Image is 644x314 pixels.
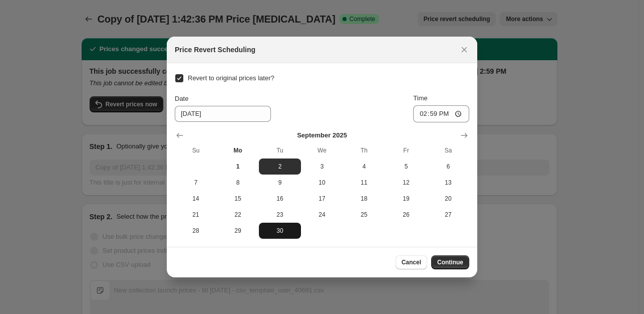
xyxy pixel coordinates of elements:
[179,227,213,235] span: 28
[389,163,423,171] span: 5
[221,195,255,203] span: 15
[389,146,423,154] span: Fr
[413,105,469,122] input: 12:00
[263,179,297,187] span: 9
[175,191,217,207] button: Sunday September 14 2025
[427,142,469,159] th: Saturday
[259,142,301,159] th: Tuesday
[179,179,213,187] span: 7
[431,195,465,203] span: 20
[179,146,213,154] span: Su
[217,223,259,239] button: Monday September 29 2025
[385,191,427,207] button: Friday September 19 2025
[175,95,188,102] span: Date
[385,175,427,191] button: Friday September 12 2025
[343,175,385,191] button: Thursday September 11 2025
[263,195,297,203] span: 16
[389,179,423,187] span: 12
[188,74,274,82] span: Revert to original prices later?
[175,106,271,122] input: 9/1/2025
[221,179,255,187] span: 8
[259,191,301,207] button: Tuesday September 16 2025
[217,142,259,159] th: Monday
[175,175,217,191] button: Sunday September 7 2025
[175,45,255,55] h2: Price Revert Scheduling
[179,195,213,203] span: 14
[175,142,217,159] th: Sunday
[427,159,469,175] button: Saturday September 6 2025
[305,211,339,219] span: 24
[347,195,381,203] span: 18
[217,207,259,223] button: Monday September 22 2025
[389,211,423,219] span: 26
[175,223,217,239] button: Sunday September 28 2025
[347,146,381,154] span: Th
[175,207,217,223] button: Sunday September 21 2025
[343,207,385,223] button: Thursday September 25 2025
[427,207,469,223] button: Saturday September 27 2025
[437,258,463,266] span: Continue
[343,142,385,159] th: Thursday
[301,207,343,223] button: Wednesday September 24 2025
[179,211,213,219] span: 21
[385,207,427,223] button: Friday September 26 2025
[263,163,297,171] span: 2
[385,142,427,159] th: Friday
[413,94,427,102] span: Time
[221,227,255,235] span: 29
[457,128,471,142] button: Show next month, October 2025
[396,255,427,269] button: Cancel
[305,179,339,187] span: 10
[427,175,469,191] button: Saturday September 13 2025
[217,175,259,191] button: Monday September 8 2025
[301,175,343,191] button: Wednesday September 10 2025
[385,159,427,175] button: Friday September 5 2025
[263,211,297,219] span: 23
[263,227,297,235] span: 30
[301,159,343,175] button: Wednesday September 3 2025
[259,159,301,175] button: Tuesday September 2 2025
[301,142,343,159] th: Wednesday
[217,159,259,175] button: Today Monday September 1 2025
[217,191,259,207] button: Monday September 15 2025
[431,146,465,154] span: Sa
[259,223,301,239] button: Tuesday September 30 2025
[343,191,385,207] button: Thursday September 18 2025
[221,146,255,154] span: Mo
[431,163,465,171] span: 6
[427,191,469,207] button: Saturday September 20 2025
[347,179,381,187] span: 11
[431,255,469,269] button: Continue
[347,211,381,219] span: 25
[305,163,339,171] span: 3
[431,211,465,219] span: 27
[221,211,255,219] span: 22
[301,191,343,207] button: Wednesday September 17 2025
[343,159,385,175] button: Thursday September 4 2025
[305,146,339,154] span: We
[402,258,421,266] span: Cancel
[431,179,465,187] span: 13
[259,207,301,223] button: Tuesday September 23 2025
[347,163,381,171] span: 4
[221,163,255,171] span: 1
[457,43,471,57] button: Close
[173,128,187,142] button: Show previous month, August 2025
[259,175,301,191] button: Tuesday September 9 2025
[263,146,297,154] span: Tu
[389,195,423,203] span: 19
[305,195,339,203] span: 17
